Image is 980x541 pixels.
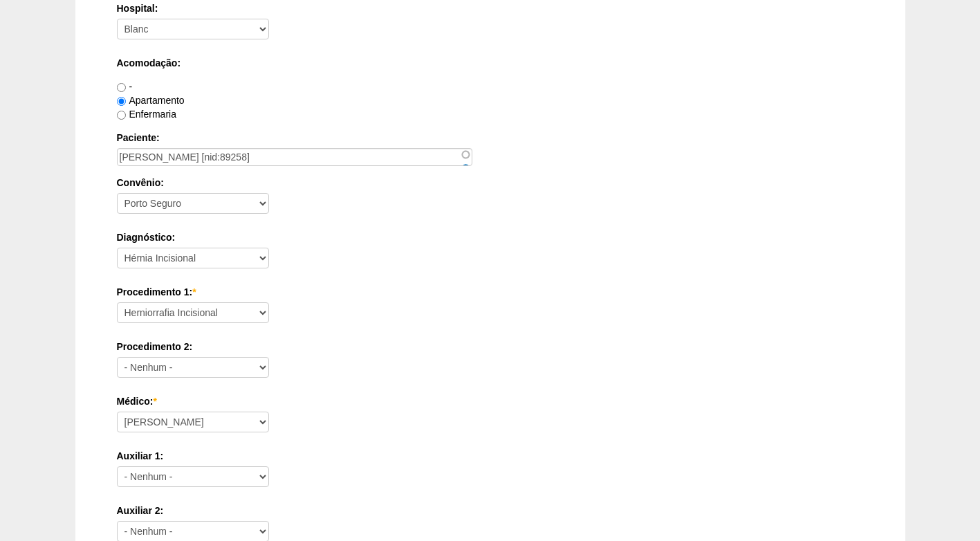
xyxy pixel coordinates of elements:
input: Enfermaria [117,111,126,120]
span: Este campo é obrigatório. [153,396,156,407]
label: Médico: [117,394,864,408]
label: Paciente: [117,131,864,145]
label: Acomodação: [117,56,864,70]
input: Apartamento [117,97,126,106]
label: Hospital: [117,1,864,15]
label: Auxiliar 1: [117,449,864,463]
label: Auxiliar 2: [117,504,864,517]
label: - [117,81,133,92]
label: Enfermaria [117,109,176,120]
label: Procedimento 1: [117,285,864,299]
input: - [117,83,126,92]
label: Apartamento [117,95,185,106]
span: Este campo é obrigatório. [192,286,196,297]
label: Convênio: [117,176,864,190]
label: Diagnóstico: [117,230,864,244]
label: Procedimento 2: [117,340,864,354]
